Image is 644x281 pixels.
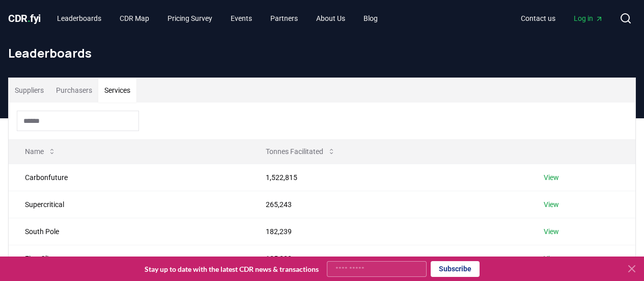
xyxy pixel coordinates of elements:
td: 265,243 [249,191,527,218]
td: 182,239 [249,218,527,245]
a: View [544,253,559,264]
span: Log in [574,13,603,23]
a: CDR Map [111,9,157,28]
button: Suppliers [9,78,50,103]
nav: Main [513,9,611,28]
button: Tonnes Facilitated [258,141,344,162]
a: Partners [262,9,306,28]
td: 135,223 [249,245,527,272]
a: CDR.fyi [8,11,41,25]
span: . [27,12,31,24]
a: Contact us [513,9,564,28]
td: Carbonfuture [9,164,249,191]
button: Purchasers [50,78,98,103]
td: Supercritical [9,191,249,218]
a: About Us [308,9,353,28]
td: First Climate [9,245,249,272]
h1: Leaderboards [8,45,636,61]
a: Log in [566,9,611,28]
button: Name [17,141,64,162]
a: View [544,226,559,237]
td: South Pole [9,218,249,245]
a: Blog [355,9,386,28]
button: Services [98,78,136,103]
a: Leaderboards [49,9,109,28]
a: Events [222,9,260,28]
a: View [544,199,559,210]
td: 1,522,815 [249,164,527,191]
span: CDR fyi [8,12,41,24]
a: Pricing Survey [159,9,220,28]
nav: Main [49,9,386,28]
a: View [544,172,559,183]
